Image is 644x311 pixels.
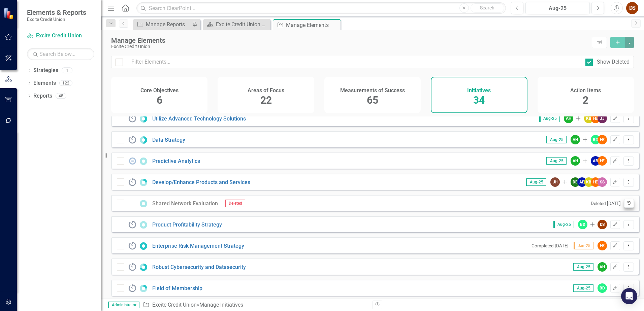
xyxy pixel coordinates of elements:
[128,284,136,292] img: Ongoing
[532,243,569,248] small: Completed [DATE]
[140,88,179,94] h4: Core Objectives
[152,201,218,207] div: Shared Network Evaluation
[546,136,567,143] span: Aug-25
[128,178,136,186] img: Ongoing
[525,2,590,14] button: Aug-25
[467,88,491,94] h4: Initiatives
[108,302,139,308] span: Administrator
[152,137,185,143] a: Data Strategy
[526,178,546,186] span: Aug-25
[152,221,222,228] a: Product Profitability Strategy
[598,177,607,187] div: SS
[584,114,593,123] div: KB
[3,7,15,19] img: ClearPoint Strategy
[340,88,405,94] h4: Measurements of Success
[473,94,485,106] span: 34
[248,88,284,94] h4: Areas of Focus
[564,114,573,123] div: AH
[56,93,66,99] div: 48
[135,20,190,29] a: Manage Reports
[205,20,269,29] a: Excite Credit Union Board Book
[33,92,52,100] a: Reports
[591,200,621,207] small: Deleted [DATE]
[27,48,94,60] input: Search Below...
[143,301,367,309] div: » Manage Initiatives
[128,157,136,165] img: Not Started
[598,220,607,229] div: DS
[152,243,244,249] a: Enterprise Risk Management Strategy
[471,3,504,13] button: Search
[598,283,607,293] div: BD
[111,44,588,49] div: Excite Credit Union
[598,135,607,144] div: HE
[577,177,587,187] div: AB
[591,177,600,187] div: HE
[152,158,200,164] a: Predictive Analytics
[157,94,162,106] span: 6
[574,242,593,249] span: Jan-25
[27,8,86,16] span: Elements & Reports
[127,56,581,68] input: Filter Elements...
[571,177,580,187] div: DB
[598,262,607,272] div: AH
[128,242,136,250] img: Ongoing
[33,67,58,74] a: Strategies
[584,177,593,187] div: KB
[152,264,246,270] a: Robust Cybersecurity and Datasecurity
[573,284,593,292] span: Aug-25
[367,94,378,106] span: 65
[546,157,567,165] span: Aug-25
[111,37,588,44] div: Manage Elements
[152,285,202,291] a: Field of Membership
[597,58,630,66] div: Show Deleted
[225,200,245,207] span: Deleted
[553,221,574,228] span: Aug-25
[573,263,593,271] span: Aug-25
[128,220,136,229] img: Ongoing
[27,32,94,40] a: Excite Credit Union
[286,21,339,29] div: Manage Elements
[152,179,250,185] a: Develop/Enhance Products and Services
[128,263,136,271] img: Ongoing
[59,80,72,86] div: 122
[539,115,560,122] span: Aug-25
[598,114,607,123] div: JJ
[571,156,580,166] div: AH
[27,16,86,22] small: Excite Credit Union
[598,156,607,166] div: HE
[571,135,580,144] div: AH
[626,2,638,14] button: DS
[480,5,494,10] span: Search
[550,177,560,187] div: JH
[583,94,588,106] span: 2
[128,114,136,123] img: Ongoing
[598,241,607,250] div: HE
[528,4,587,12] div: Aug-25
[136,2,506,14] input: Search ClearPoint...
[570,88,601,94] h4: Action Items
[152,115,246,122] a: Utilize Advanced Technology Solutions
[578,220,587,229] div: BD
[128,136,136,144] img: Ongoing
[591,156,600,166] div: AB
[216,20,269,29] div: Excite Credit Union Board Book
[591,114,600,123] div: HE
[260,94,272,106] span: 22
[62,68,72,73] div: 1
[152,302,197,308] a: Excite Credit Union
[591,135,600,144] div: BD
[146,20,190,29] div: Manage Reports
[33,79,56,87] a: Elements
[621,288,637,304] div: Open Intercom Messenger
